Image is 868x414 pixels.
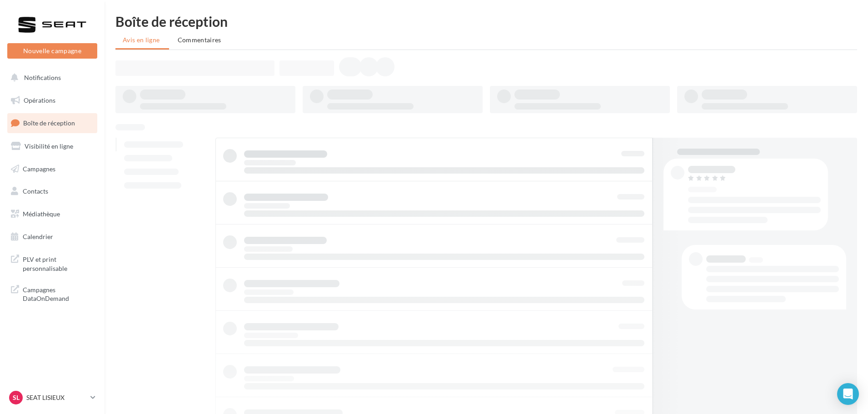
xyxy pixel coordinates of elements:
a: Visibilité en ligne [5,137,99,156]
a: SL SEAT LISIEUX [7,389,97,406]
span: Contacts [23,187,48,195]
span: Boîte de réception [23,119,75,127]
span: Campagnes [23,165,55,172]
a: Campagnes DataOnDemand [5,280,99,307]
span: Visibilité en ligne [25,142,73,150]
span: PLV et print personnalisable [23,253,94,273]
a: Médiathèque [5,205,99,224]
a: Contacts [5,182,99,201]
a: Calendrier [5,227,99,246]
span: Médiathèque [23,210,60,218]
button: Notifications [5,68,95,87]
span: Campagnes DataOnDemand [23,284,94,303]
a: Boîte de réception [5,113,99,133]
a: Campagnes [5,160,99,179]
button: Nouvelle campagne [7,43,97,59]
div: Boîte de réception [115,15,857,28]
p: SEAT LISIEUX [26,393,87,402]
a: Opérations [5,91,99,110]
span: Opérations [24,96,55,104]
span: SL [13,393,20,402]
span: Commentaires [178,36,221,44]
a: PLV et print personnalisable [5,249,99,276]
span: Calendrier [23,233,53,240]
div: Open Intercom Messenger [837,383,859,405]
span: Notifications [24,74,61,81]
